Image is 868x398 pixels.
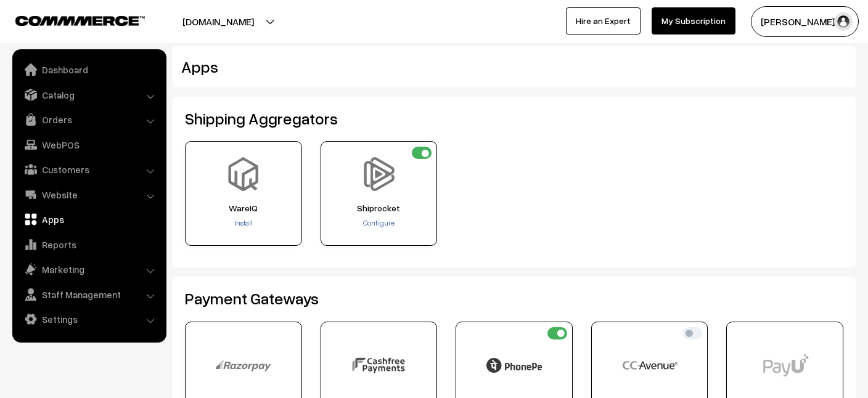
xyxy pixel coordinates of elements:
a: Configure [363,218,395,227]
img: COMMMERCE [15,16,145,25]
h2: Shipping Aggregators [185,109,843,128]
a: Dashboard [15,59,162,81]
img: PhonePe [486,338,542,393]
a: Orders [15,108,162,131]
a: Reports [15,234,162,256]
a: My Subscription [652,7,735,35]
a: Customers [15,158,162,181]
img: Razorpay [216,338,271,393]
img: PayU [757,338,813,393]
img: CCAvenue [622,338,678,393]
a: Marketing [15,258,162,280]
img: WareIQ [226,157,260,191]
h2: Payment Gateways [185,289,843,308]
img: Shiprocket [362,157,396,191]
img: user [834,12,853,31]
a: Catalog [15,84,162,106]
a: WebPOS [15,134,162,156]
h2: Apps [181,57,733,76]
button: [PERSON_NAME] S… [751,6,859,37]
img: Cashfree [351,338,406,393]
span: WareIQ [189,203,298,213]
a: Install [234,218,253,227]
a: Apps [15,208,162,230]
a: COMMMERCE [15,12,123,27]
button: [DOMAIN_NAME] [139,6,297,37]
span: Shiprocket [325,203,433,213]
a: Settings [15,308,162,330]
a: Staff Management [15,283,162,306]
a: Hire an Expert [566,7,641,35]
a: Website [15,184,162,206]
